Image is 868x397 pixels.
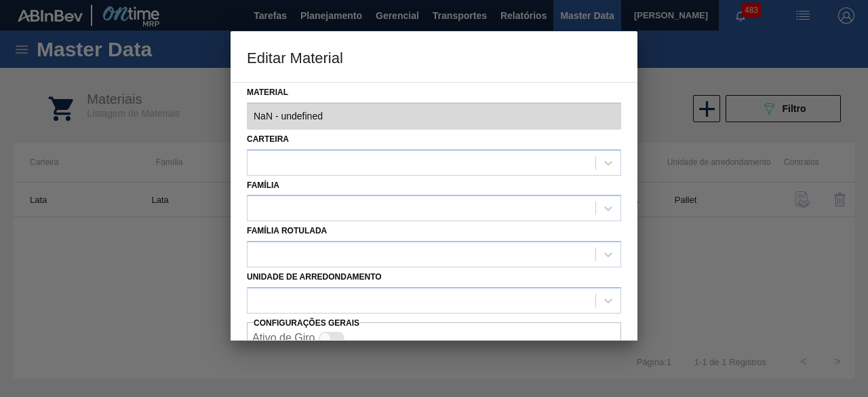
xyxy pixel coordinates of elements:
[252,332,315,343] label: Ativo de Giro
[247,272,382,282] label: Unidade de arredondamento
[231,31,637,83] h3: Editar Material
[247,83,621,102] label: Material
[254,318,359,328] label: Configurações Gerais
[247,181,279,190] label: Família
[247,134,289,144] label: Carteira
[247,226,327,235] label: Família Rotulada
